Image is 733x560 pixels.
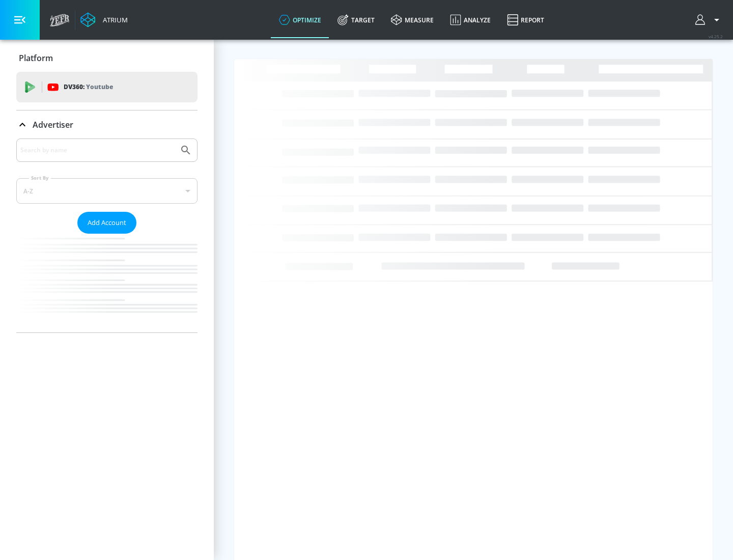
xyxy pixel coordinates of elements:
[20,144,175,157] input: Search by name
[88,217,126,229] span: Add Account
[64,81,113,93] p: DV360:
[86,81,113,92] p: Youtube
[329,2,383,38] a: Target
[77,212,136,234] button: Add Account
[16,72,198,102] div: DV360: Youtube
[29,175,51,181] label: Sort By
[16,44,198,72] div: Platform
[709,34,723,39] span: v 4.25.2
[442,2,499,38] a: Analyze
[271,2,329,38] a: optimize
[499,2,552,38] a: Report
[16,178,198,204] div: A-Z
[80,12,128,27] a: Atrium
[33,119,73,130] p: Advertiser
[383,2,442,38] a: measure
[16,110,198,139] div: Advertiser
[16,234,198,332] nav: list of Advertiser
[16,138,198,332] div: Advertiser
[19,52,53,64] p: Platform
[99,15,128,24] div: Atrium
